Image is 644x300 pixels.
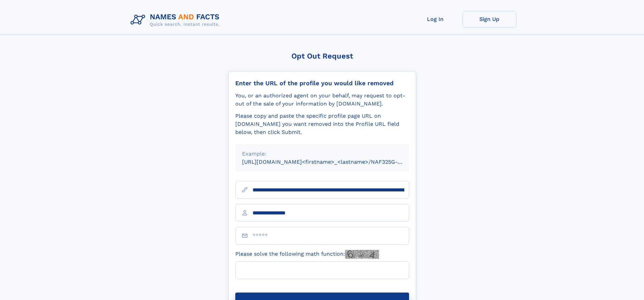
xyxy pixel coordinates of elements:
img: Logo Names and Facts [128,11,225,29]
a: Sign Up [462,11,517,27]
div: Enter the URL of the profile you would like removed [235,79,409,87]
div: Opt Out Request [228,52,416,60]
div: Please copy and paste the specific profile page URL on [DOMAIN_NAME] you want removed into the Pr... [235,112,409,136]
div: You, or an authorized agent on your behalf, may request to opt-out of the sale of your informatio... [235,92,409,108]
div: Example: [242,150,402,158]
small: [URL][DOMAIN_NAME]<firstname>_<lastname>/NAF325G-xxxxxxxx [242,159,422,165]
a: Log In [408,11,462,27]
label: Please solve the following math function: [235,250,379,259]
